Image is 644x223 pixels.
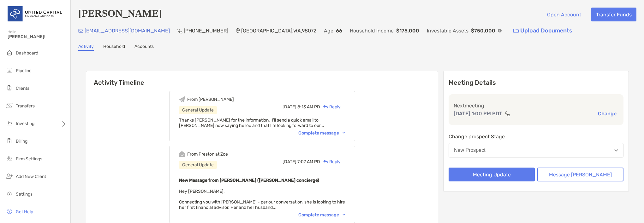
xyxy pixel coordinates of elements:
img: Chevron icon [343,214,345,216]
p: Meeting Details [449,79,623,87]
p: Change prospect Stage [449,133,623,140]
img: Location Icon [236,28,240,33]
img: Phone Icon [177,28,182,33]
img: button icon [513,29,519,33]
p: 66 [336,27,342,35]
span: Firm Settings [16,156,42,162]
a: Accounts [134,44,154,51]
button: Open Account [542,8,586,21]
div: General Update [179,161,217,169]
img: get-help icon [6,208,13,215]
img: Email Icon [78,29,83,33]
img: Event icon [179,96,185,102]
span: Investing [16,121,34,126]
img: clients icon [6,84,13,92]
h4: [PERSON_NAME] [78,8,162,21]
img: billing icon [6,137,13,145]
img: dashboard icon [6,49,13,56]
span: [DATE] [283,159,296,164]
div: Reply [320,158,341,165]
span: Billing [16,139,27,144]
span: Hey [PERSON_NAME], Connecting you with [PERSON_NAME] - per our conversation, she is looking to hi... [179,189,345,210]
p: $750,000 [471,27,495,35]
div: From Preston at Zoe [187,152,228,157]
img: transfers icon [6,102,13,109]
span: [PERSON_NAME]! [8,34,67,39]
img: add_new_client icon [6,172,13,180]
p: [PHONE_NUMBER] [184,27,228,35]
p: Household Income [350,27,394,35]
div: Reply [320,104,341,110]
span: Transfers [16,103,35,109]
img: Open dropdown arrow [614,149,618,152]
p: [GEOGRAPHIC_DATA] , WA , 98072 [241,27,316,35]
b: New Message from [PERSON_NAME] ([PERSON_NAME] concierge) [179,178,319,183]
img: Event icon [179,151,185,157]
p: [DATE] 1:00 PM PDT [454,110,502,117]
span: Thanks [PERSON_NAME] for the information. I'll send a quick email to [PERSON_NAME] now saying hel... [179,117,324,128]
img: Reply icon [323,160,328,164]
img: firm-settings icon [6,155,13,162]
span: Get Help [16,209,33,214]
span: Pipeline [16,68,32,73]
p: Next meeting [454,102,618,110]
img: United Capital Logo [8,3,63,25]
img: investing icon [6,119,13,127]
div: Complete message [298,212,345,218]
img: Reply icon [323,105,328,109]
button: Transfer Funds [591,8,636,21]
img: pipeline icon [6,66,13,74]
span: Add New Client [16,174,46,179]
button: Change [596,110,618,117]
h6: Activity Timeline [86,71,438,86]
button: Message [PERSON_NAME] [537,168,623,181]
p: Age [324,27,333,35]
span: 7:07 AM PD [297,159,320,164]
div: From [PERSON_NAME] [187,97,234,102]
span: Dashboard [16,50,38,56]
p: $175,000 [396,27,419,35]
span: Clients [16,86,29,91]
button: New Prospect [449,143,623,157]
span: 8:13 AM PD [297,104,320,110]
a: Upload Documents [509,24,576,37]
img: settings icon [6,190,13,197]
div: New Prospect [454,147,486,153]
a: Household [103,44,125,51]
div: Complete message [298,130,345,136]
span: Settings [16,192,33,197]
button: Meeting Update [449,168,535,181]
img: communication type [505,111,510,116]
p: [EMAIL_ADDRESS][DOMAIN_NAME] [85,27,170,35]
img: Info Icon [498,29,502,32]
p: Investable Assets [427,27,468,35]
img: Chevron icon [343,132,345,134]
div: General Update [179,106,217,114]
span: [DATE] [283,104,296,110]
a: Activity [78,44,94,51]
